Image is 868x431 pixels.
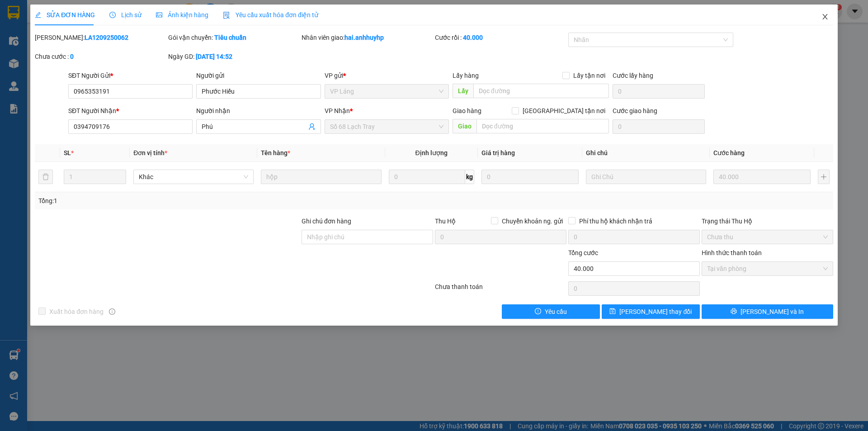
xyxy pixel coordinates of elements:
[519,106,609,116] span: [GEOGRAPHIC_DATA] tận nơi
[344,34,384,41] b: hai.anhhuyhp
[707,230,828,244] span: Chưa thu
[741,307,804,317] span: [PERSON_NAME] và In
[302,218,351,225] label: Ghi chú đơn hàng
[35,52,166,62] div: Chưa cước :
[214,34,246,41] b: Tiêu chuẩn
[156,12,162,18] span: picture
[223,12,230,19] img: icon
[576,216,656,226] span: Phí thu hộ khách nhận trả
[453,107,481,114] span: Giao hàng
[70,53,74,60] b: 0
[568,249,598,256] span: Tổng cước
[465,170,474,184] span: kg
[702,304,833,319] button: printer[PERSON_NAME] và In
[463,34,483,41] b: 40.000
[498,216,566,226] span: Chuyển khoản ng. gửi
[473,84,609,98] input: Dọc đường
[223,11,318,19] span: Yêu cầu xuất hóa đơn điện tử
[68,106,193,116] div: SĐT Người Nhận
[821,13,829,20] span: close
[582,144,710,162] th: Ghi chú
[481,149,515,156] span: Giá trị hàng
[85,34,128,41] b: LA1209250062
[812,5,838,30] button: Close
[545,307,567,317] span: Yêu cầu
[4,36,50,82] img: logo
[502,304,600,319] button: exclamation-circleYêu cầu
[435,33,566,43] div: Cước rồi :
[261,149,290,156] span: Tên hàng
[586,170,706,184] input: Ghi Chú
[481,170,579,184] input: 0
[434,282,567,298] div: Chưa thanh toán
[713,149,745,156] span: Cước hàng
[330,85,443,98] span: VP Láng
[613,119,705,134] input: Cước giao hàng
[46,307,107,317] span: Xuất hóa đơn hàng
[602,304,700,319] button: save[PERSON_NAME] thay đổi
[35,12,41,18] span: edit
[570,71,609,81] span: Lấy tận nơi
[38,170,53,184] button: delete
[51,39,129,71] span: Chuyển phát nhanh: [GEOGRAPHIC_DATA] - [GEOGRAPHIC_DATA]
[133,149,167,156] span: Đơn vị tính
[302,230,433,244] input: Ghi chú đơn hàng
[109,12,116,18] span: clock-circle
[196,106,321,116] div: Người nhận
[168,52,300,62] div: Ngày GD:
[35,11,95,19] span: SỬA ĐƠN HÀNG
[613,72,653,79] label: Cước lấy hàng
[302,33,433,43] div: Nhân viên giao:
[38,196,335,206] div: Tổng: 1
[818,170,830,184] button: plus
[707,262,828,275] span: Tại văn phòng
[139,170,248,184] span: Khác
[109,308,115,315] span: info-circle
[308,123,316,130] span: user-add
[453,84,473,98] span: Lấy
[196,53,232,60] b: [DATE] 14:52
[453,72,479,79] span: Lấy hàng
[56,7,124,37] strong: CHUYỂN PHÁT NHANH VIP ANH HUY
[609,308,616,315] span: save
[613,84,705,99] input: Cước lấy hàng
[261,170,381,184] input: VD: Bàn, Ghế
[168,33,300,43] div: Gói vận chuyển:
[476,119,609,133] input: Dọc đường
[109,11,142,19] span: Lịch sử
[330,120,443,133] span: Số 68 Lạch Tray
[453,119,476,133] span: Giao
[702,249,762,256] label: Hình thức thanh toán
[415,149,448,156] span: Định lượng
[731,308,737,315] span: printer
[702,216,833,226] div: Trạng thái Thu Hộ
[68,71,193,81] div: SĐT Người Gửi
[196,71,321,81] div: Người gửi
[535,308,541,315] span: exclamation-circle
[156,11,208,19] span: Ảnh kiện hàng
[325,71,449,81] div: VP gửi
[35,33,166,43] div: [PERSON_NAME]:
[435,218,456,225] span: Thu Hộ
[713,170,811,184] input: 0
[64,149,71,156] span: SL
[613,107,657,114] label: Cước giao hàng
[325,107,350,114] span: VP Nhận
[619,307,692,317] span: [PERSON_NAME] thay đổi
